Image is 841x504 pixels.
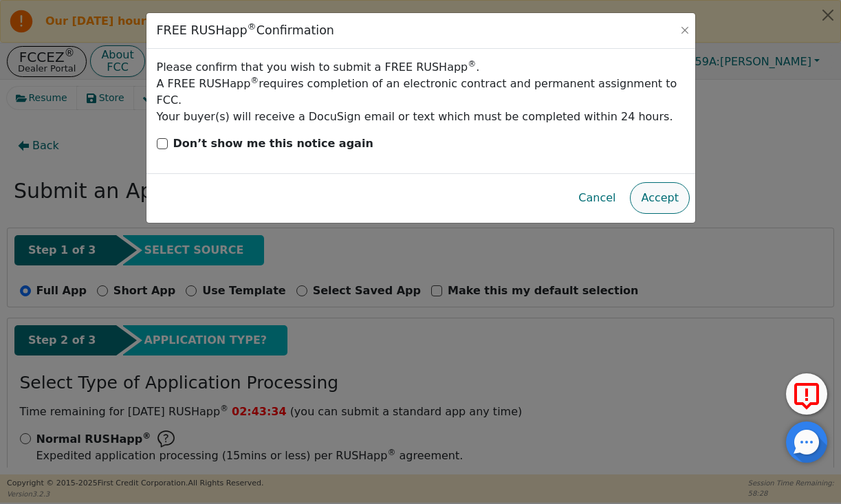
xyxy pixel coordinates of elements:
button: Report Error to FCC [786,373,827,415]
button: Accept [630,182,690,214]
div: Please confirm that you wish to submit a FREE RUSHapp . A FREE RUSHapp requires completion of an ... [157,59,685,125]
sup: ® [248,21,256,32]
div: FREE RUSHapp Confirmation [157,23,334,38]
sup: ® [468,59,476,69]
button: Close [678,23,692,37]
button: Cancel [567,182,626,214]
sup: ® [250,76,259,85]
p: Don’t show me this notice again [173,135,373,152]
